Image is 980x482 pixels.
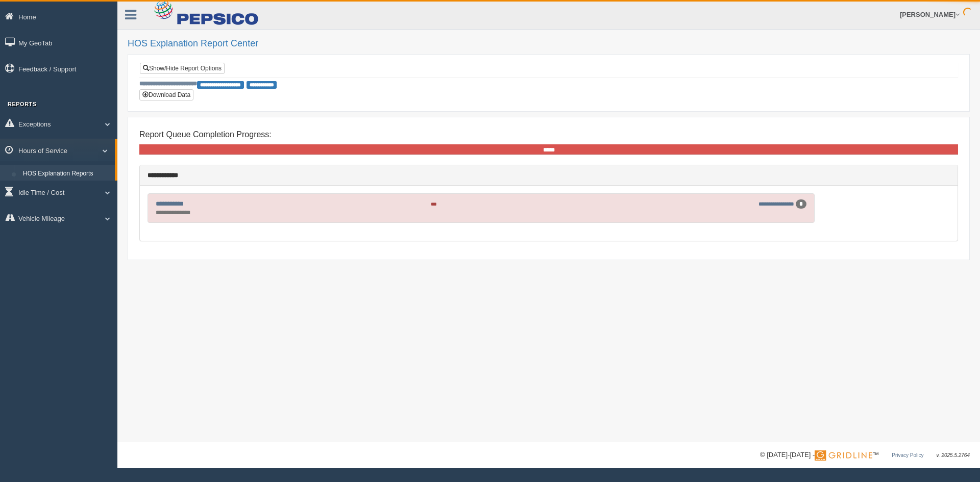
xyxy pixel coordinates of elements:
span: v. 2025.5.2764 [937,452,970,458]
a: Show/Hide Report Options [140,63,225,74]
img: Gridline [815,450,872,461]
a: HOS Explanation Reports [18,165,115,183]
a: Privacy Policy [892,452,923,458]
h2: HOS Explanation Report Center [128,39,970,49]
div: © [DATE]-[DATE] - ™ [760,450,970,461]
h4: Report Queue Completion Progress: [139,130,958,139]
button: Download Data [139,89,193,100]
